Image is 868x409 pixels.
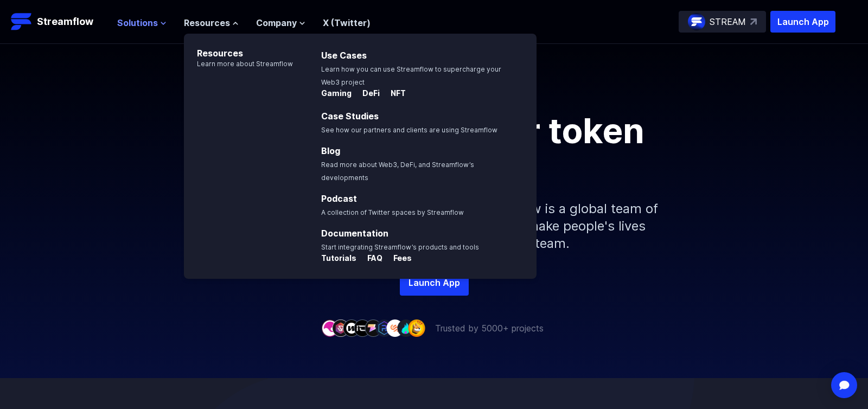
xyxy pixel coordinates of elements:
p: Trusted by 5000+ projects [435,322,544,335]
a: Fees [385,254,412,265]
img: company-1 [321,319,339,336]
span: See how our partners and clients are using Streamflow [321,126,497,134]
img: company-3 [343,319,360,336]
img: company-8 [397,319,414,336]
a: FAQ [359,254,385,265]
div: Open Intercom Messenger [831,372,857,398]
a: NFT [382,89,406,100]
img: company-4 [354,319,371,336]
span: A collection of Twitter spaces by Streamflow [321,208,464,216]
button: Company [256,16,305,29]
span: Start integrating Streamflow’s products and tools [321,243,479,251]
img: Streamflow Logo [11,11,33,33]
p: Fees [385,253,412,264]
a: Podcast [321,193,357,204]
a: Gaming [321,89,354,100]
span: Solutions [117,16,158,29]
a: Use Cases [321,50,367,61]
p: Tutorials [321,253,356,264]
p: Gaming [321,88,352,99]
p: NFT [382,88,406,99]
a: Documentation [321,228,388,239]
a: X (Twitter) [323,17,371,28]
button: Launch App [770,11,835,33]
img: company-7 [386,319,404,336]
a: Launch App [400,270,469,296]
a: DeFi [354,89,382,100]
a: Streamflow [11,11,106,33]
a: Blog [321,145,340,156]
a: Case Studies [321,111,379,122]
img: company-2 [332,319,349,336]
span: Learn how you can use Streamflow to supercharge your Web3 project [321,65,501,86]
p: STREAM [710,15,746,28]
button: Solutions [117,16,167,29]
img: company-5 [365,319,382,336]
p: DeFi [354,88,380,99]
img: company-9 [408,319,425,336]
span: Read more about Web3, DeFi, and Streamflow’s developments [321,161,474,182]
p: Streamflow [37,14,93,29]
span: Company [256,16,297,29]
a: STREAM [679,11,766,33]
button: Resources [184,16,239,29]
img: streamflow-logo-circle.png [688,13,705,30]
p: FAQ [359,253,382,264]
p: Learn more about Streamflow [184,60,293,68]
a: Tutorials [321,254,359,265]
img: top-right-arrow.svg [750,18,757,25]
img: company-6 [375,319,393,336]
span: Resources [184,16,230,29]
p: Resources [184,34,293,60]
